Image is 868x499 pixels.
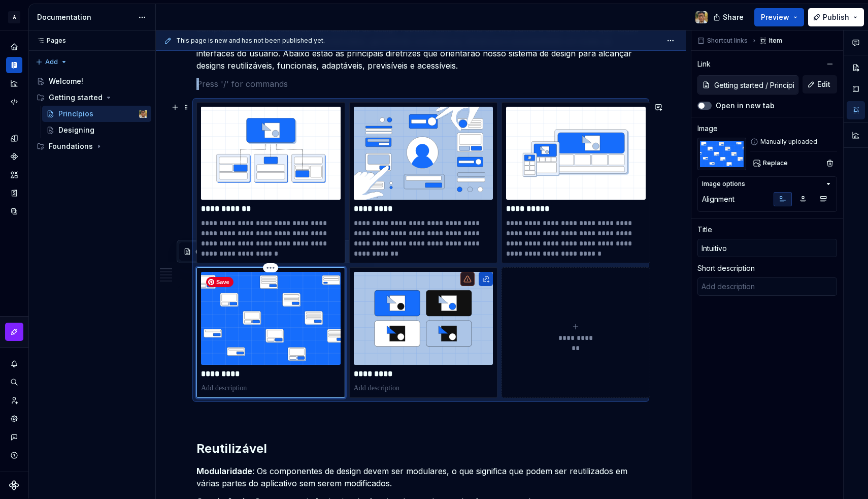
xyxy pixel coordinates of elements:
[6,75,22,91] a: Analytics
[49,76,83,86] div: Welcome!
[32,55,71,69] button: Add
[754,8,804,26] button: Preview
[750,156,792,170] button: Replace
[6,356,22,372] button: Notifications
[702,194,735,204] div: Alignment
[6,148,22,165] a: Components
[697,263,755,273] div: Short description
[697,123,718,134] div: Image
[6,167,22,183] a: Assets
[196,465,645,489] p: : Os componentes de design devem ser modulares, o que significa que podem ser reutilizados em vár...
[6,374,22,390] button: Search ⌘K
[6,93,22,110] a: Code automation
[176,37,325,45] span: This page is new and has not been published yet.
[206,277,233,287] span: Save
[697,138,746,170] img: 77902ad9-b7ba-4d39-b35f-7e671afde201.svg
[58,125,94,135] div: Designing
[817,79,830,89] span: Edit
[354,107,493,200] img: 617634b7-11a2-46a8-9ea6-a07f27298825.svg
[6,411,22,427] a: Settings
[723,12,744,22] span: Share
[6,185,22,201] a: Storybook stories
[42,122,151,138] a: Designing
[697,225,712,235] div: Title
[707,37,748,45] span: Shortcut links
[49,92,103,103] div: Getting started
[6,203,22,220] a: Data sources
[45,58,58,66] span: Add
[803,75,837,93] button: Edit
[695,11,708,23] img: Andy
[697,59,711,69] div: Link
[58,109,93,119] div: Princípios
[750,138,837,146] div: Manually uploaded
[201,272,341,365] img: 77902ad9-b7ba-4d39-b35f-7e671afde201.svg
[761,12,789,22] span: Preview
[139,110,147,118] img: Andy
[716,101,775,111] label: Open in new tab
[506,107,646,200] img: 0063c5a8-7bca-4f5c-bf4b-e4b2a141ed2c.svg
[808,8,864,26] button: Publish
[32,73,151,89] a: Welcome!
[694,34,752,48] button: Shortcut links
[823,12,849,22] span: Publish
[708,8,750,26] button: Share
[697,239,837,257] input: Add title
[8,11,20,23] div: A
[2,6,26,28] button: A
[32,37,66,45] div: Pages
[6,39,22,55] a: Home
[9,480,19,490] svg: Supernova Logo
[42,106,151,122] a: PrincípiosAndy
[6,429,22,445] button: Contact support
[763,159,788,167] span: Replace
[196,441,645,457] h2: Reutilizável
[354,272,493,365] img: 2f933953-1427-4282-addf-d40d7f23ea77.svg
[6,57,22,73] a: Documentation
[702,180,832,188] button: Image options
[32,73,151,154] div: Page tree
[49,141,93,151] div: Foundations
[201,107,341,200] img: b8f33bf6-093e-4aa4-b21b-1ef79fc60a34.svg
[196,466,252,476] strong: Modularidade
[6,392,22,409] a: Invite team
[32,138,151,154] div: Foundations
[6,130,22,146] a: Design tokens
[37,12,133,22] div: Documentation
[32,89,151,106] div: Getting started
[702,180,745,188] div: Image options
